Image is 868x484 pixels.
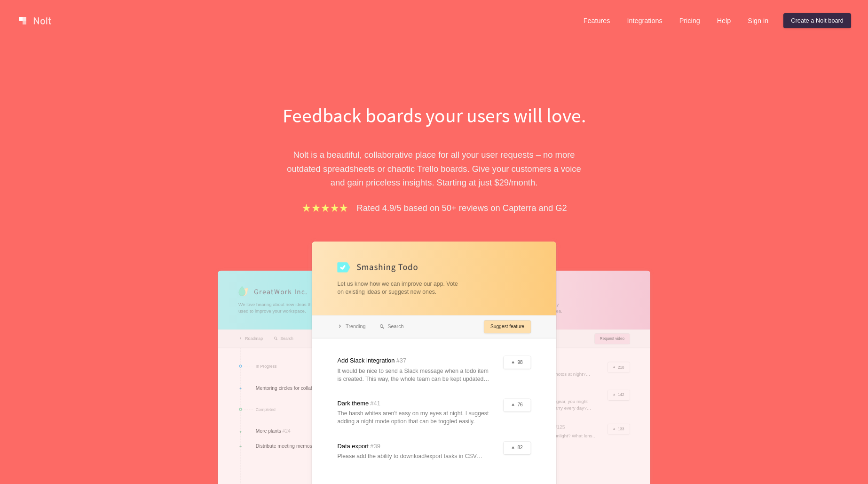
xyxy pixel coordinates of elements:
a: Create a Nolt board [783,13,851,28]
p: Nolt is a beautiful, collaborative place for all your user requests – no more outdated spreadshee... [272,148,596,189]
a: Features [576,13,618,28]
a: Help [710,13,739,28]
a: Pricing [672,13,708,28]
h1: Feedback boards your users will love. [272,102,596,129]
img: stars.b067e34983.png [301,202,349,213]
a: Sign in [740,13,776,28]
a: Integrations [619,13,670,28]
p: Rated 4.9/5 based on 50+ reviews on Capterra and G2 [357,201,567,215]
